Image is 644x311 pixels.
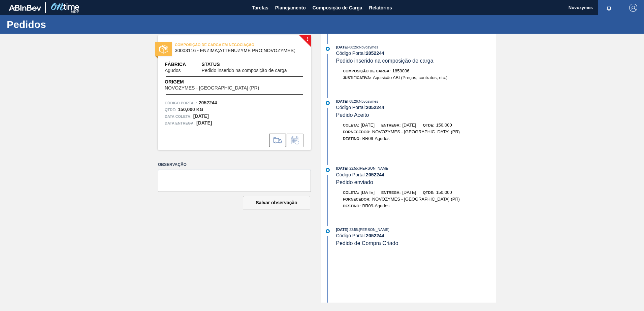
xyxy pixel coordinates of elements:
[275,4,306,12] span: Planejamento
[313,4,362,12] span: Composição de Carga
[362,136,390,141] span: BR09-Agudos
[361,123,375,128] span: [DATE]
[358,228,389,232] span: : [PERSON_NAME]
[165,113,192,120] span: Data coleta:
[343,69,391,73] span: Composição de Carga :
[598,3,620,12] button: Notificações
[336,45,348,49] span: [DATE]
[366,50,384,56] strong: 2052244
[287,134,303,147] div: Informar alteração no pedido
[361,190,375,195] span: [DATE]
[373,75,448,80] span: Aquisição ABI (Preços, contratos, etc.)
[348,228,358,232] span: - 22:55
[165,78,278,85] span: Origem
[366,105,384,110] strong: 2052244
[165,61,202,68] span: Fábrica
[343,204,361,208] span: Destino:
[165,85,259,91] span: NOVOZYMES - [GEOGRAPHIC_DATA] (PR)
[326,168,330,172] img: atual
[392,68,410,73] span: 1859036
[362,203,390,208] span: BR09-Agudos
[196,120,212,126] strong: [DATE]
[178,107,203,112] strong: 150,000 KG
[336,179,373,185] span: Pedido enviado
[165,120,195,127] span: Data entrega:
[165,68,181,73] span: Agudos
[336,58,433,64] span: Pedido inserido na composição de carga
[165,106,176,113] span: Qtde :
[326,101,330,105] img: atual
[336,105,496,110] div: Código Portal:
[193,113,209,119] strong: [DATE]
[202,68,287,73] span: Pedido inserido na composição de carga
[336,172,496,177] div: Código Portal:
[343,137,361,141] span: Destino:
[336,228,348,232] span: [DATE]
[175,48,297,53] span: 30003116 - ENZIMA;ATTENUZYME PRO;NOVOZYMES;
[358,45,378,49] span: : Novozymes
[199,100,217,105] strong: 2052244
[202,61,304,68] span: Status
[629,4,637,12] img: Logout
[381,191,400,195] span: Entrega:
[423,123,434,127] span: Qtde:
[423,191,434,195] span: Qtde:
[402,123,416,128] span: [DATE]
[402,190,416,195] span: [DATE]
[343,130,371,134] span: Fornecedor:
[326,229,330,233] img: atual
[252,4,268,12] span: Tarefas
[336,166,348,170] span: [DATE]
[336,99,348,103] span: [DATE]
[159,45,168,54] img: status
[343,123,359,127] span: Coleta:
[372,129,460,134] span: NOVOZYMES - [GEOGRAPHIC_DATA] (PR)
[372,197,460,202] span: NOVOZYMES - [GEOGRAPHIC_DATA] (PR)
[343,191,359,195] span: Coleta:
[336,112,369,118] span: Pedido Aceito
[158,160,311,170] label: Observação
[348,45,358,49] span: - 08:26
[326,47,330,51] img: atual
[165,100,197,106] span: Código Portal:
[369,4,392,12] span: Relatórios
[366,233,384,238] strong: 2052244
[269,134,286,147] div: Ir para Composição de Carga
[358,99,378,103] span: : Novozymes
[348,167,358,170] span: - 22:55
[436,190,452,195] span: 150,000
[336,50,496,56] div: Código Portal:
[336,233,496,238] div: Código Portal:
[436,123,452,128] span: 150,000
[243,196,310,209] button: Salvar observação
[348,100,358,103] span: - 08:26
[7,21,126,28] h1: Pedidos
[381,123,400,127] span: Entrega:
[358,166,389,170] span: : [PERSON_NAME]
[9,5,41,11] img: TNhmsLtSVTkK8tSr43FrP2fwEKptu5GPRR3wAAAABJRU5ErkJggg==
[343,197,371,201] span: Fornecedor:
[175,41,269,48] span: COMPOSIÇÃO DE CARGA EM NEGOCIAÇÃO
[336,240,398,246] span: Pedido de Compra Criado
[366,172,384,177] strong: 2052244
[343,76,371,80] span: Justificativa:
